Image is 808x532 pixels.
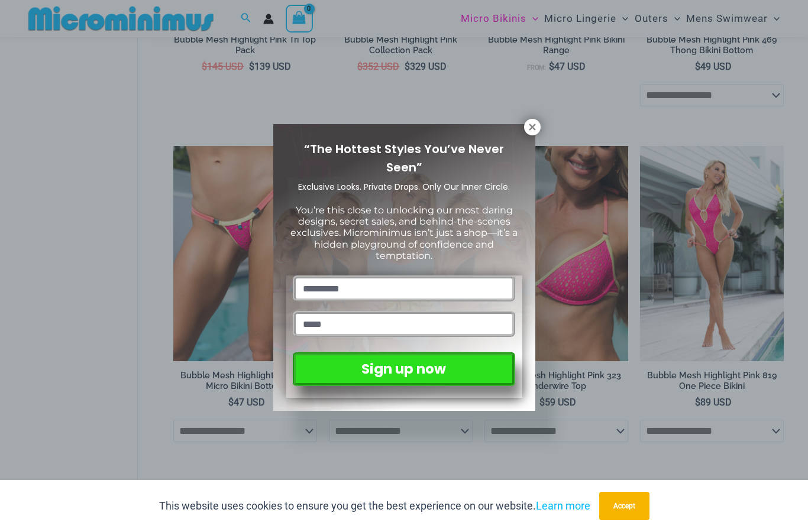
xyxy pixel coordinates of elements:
span: You’re this close to unlocking our most daring designs, secret sales, and behind-the-scenes exclu... [290,205,518,261]
a: Learn more [536,499,590,512]
button: Close [524,119,541,135]
button: Sign up now [293,352,515,386]
span: Exclusive Looks. Private Drops. Only Our Inner Circle. [298,181,510,193]
span: “The Hottest Styles You’ve Never Seen” [304,141,504,176]
button: Accept [599,492,649,520]
p: This website uses cookies to ensure you get the best experience on our website. [159,497,590,515]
